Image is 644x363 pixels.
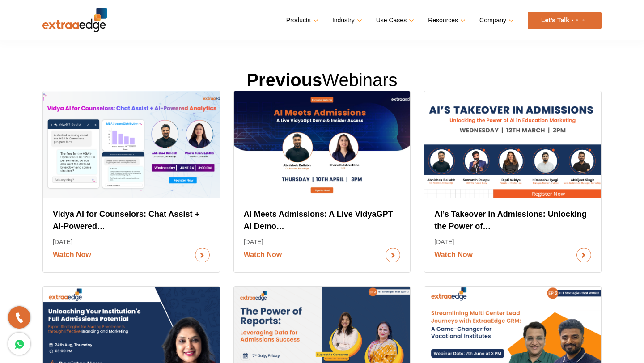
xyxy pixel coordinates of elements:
[246,70,322,90] strong: Previous
[528,12,602,29] a: Let’s Talk
[53,248,210,262] a: Watch Now
[286,14,317,27] a: Products
[244,248,401,262] a: Watch Now
[42,69,602,91] h1: Webinars
[376,14,412,27] a: Use Cases
[479,14,512,27] a: Company
[434,248,591,262] a: Watch Now
[332,14,360,27] a: Industry
[428,14,464,27] a: Resources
